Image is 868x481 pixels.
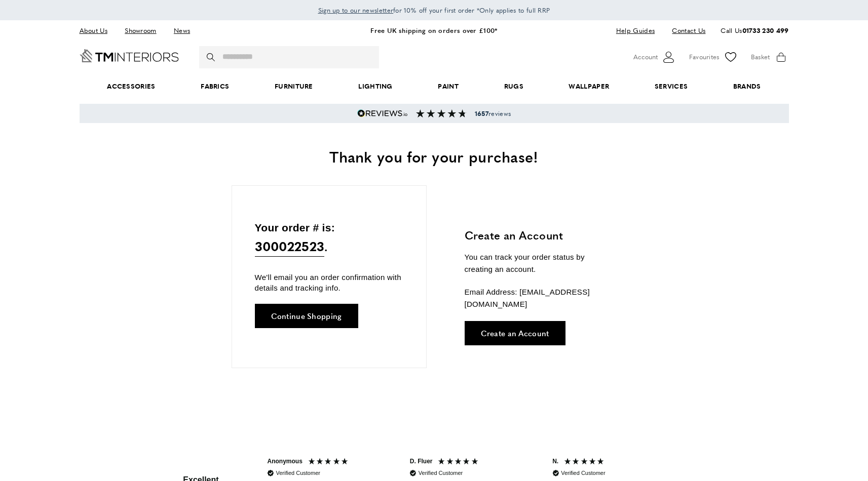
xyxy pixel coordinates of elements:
span: Continue Shopping [271,312,342,319]
button: Customer Account [633,50,676,65]
a: Lighting [336,71,416,102]
span: reviews [475,109,511,117]
a: News [166,24,198,37]
span: Account [633,52,658,62]
a: Free UK shipping on orders over £100* [370,25,497,35]
span: Favourites [689,52,720,62]
div: Verified Customer [419,469,463,477]
p: You can track your order status by creating an account. [465,251,614,275]
a: Create an Account [465,321,565,345]
button: Search [207,46,217,68]
a: Sign up to our newsletter [318,5,394,15]
a: Services [632,71,710,102]
div: Anonymous [268,457,303,466]
a: Favourites [689,50,738,65]
a: 01733 230 499 [742,25,789,35]
a: Continue Shopping [255,304,358,328]
a: Fabrics [178,71,252,102]
a: Showroom [117,24,164,37]
a: Contact Us [664,24,705,37]
div: 5 Stars [308,457,352,468]
img: Reviews section [416,109,467,117]
p: Your order # is: . [255,219,403,257]
a: Furniture [252,71,335,102]
h3: Create an Account [465,227,614,243]
div: Verified Customer [561,469,605,477]
a: Paint [416,71,481,102]
img: Reviews.io 5 stars [357,109,408,117]
a: Brands [710,71,783,102]
strong: 1657 [475,109,488,118]
span: Thank you for your purchase! [329,145,538,167]
span: Sign up to our newsletter [318,6,394,15]
div: Verified Customer [276,469,320,477]
span: 300022523 [255,236,325,257]
span: for 10% off your first order *Only applies to full RRP [318,6,550,15]
div: 5 Stars [563,457,608,468]
p: Call Us [721,25,788,36]
p: Email Address: [EMAIL_ADDRESS][DOMAIN_NAME] [465,286,614,310]
a: Wallpaper [546,71,632,102]
a: Rugs [481,71,546,102]
div: N. [552,457,558,466]
a: Go to Home page [80,49,179,62]
a: About Us [80,24,115,37]
div: 5 Stars [437,457,481,468]
span: Accessories [84,71,178,102]
a: Help Guides [609,24,662,37]
span: Create an Account [481,329,549,337]
div: D. Fluer [410,457,433,466]
p: We'll email you an order confirmation with details and tracking info. [255,272,403,293]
